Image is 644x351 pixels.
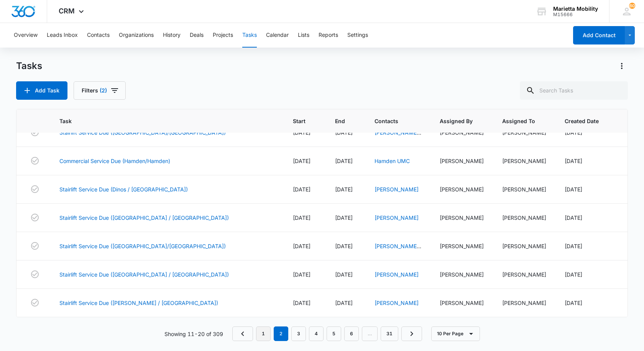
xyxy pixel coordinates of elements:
[16,81,67,100] button: Add Task
[100,88,107,93] span: (2)
[565,300,582,306] span: [DATE]
[232,326,253,341] a: Previous Page
[375,186,419,193] a: [PERSON_NAME]
[573,26,625,44] button: Add Contact
[59,242,226,250] a: Stairlift Service Due ([GEOGRAPHIC_DATA]/[GEOGRAPHIC_DATA])
[440,117,473,125] span: Assigned By
[16,60,42,72] h1: Tasks
[119,23,154,48] button: Organizations
[232,326,422,341] nav: Pagination
[59,7,75,15] span: CRM
[319,23,338,48] button: Reports
[335,186,353,193] span: [DATE]
[266,23,289,48] button: Calendar
[59,157,170,165] a: Commercial Service Due (Hamden/Hamden)
[401,326,422,341] a: Next Page
[335,243,353,249] span: [DATE]
[502,270,546,278] div: [PERSON_NAME]
[242,23,257,48] button: Tasks
[553,6,598,12] div: account name
[335,300,353,306] span: [DATE]
[565,271,582,278] span: [DATE]
[440,270,484,278] div: [PERSON_NAME]
[87,23,110,48] button: Contacts
[293,243,310,249] span: [DATE]
[291,326,306,341] a: Page 3
[440,157,484,165] div: [PERSON_NAME]
[502,117,535,125] span: Assigned To
[347,23,368,48] button: Settings
[335,158,353,164] span: [DATE]
[375,271,419,278] a: [PERSON_NAME]
[440,185,484,193] div: [PERSON_NAME]
[344,326,359,341] a: Page 6
[502,299,546,307] div: [PERSON_NAME]
[164,330,223,338] p: Showing 11-20 of 309
[335,271,353,278] span: [DATE]
[565,186,582,193] span: [DATE]
[616,60,628,72] button: Actions
[440,214,484,222] div: [PERSON_NAME]
[375,214,419,221] a: [PERSON_NAME]
[565,117,599,125] span: Created Date
[381,326,398,341] a: Page 31
[431,326,480,341] button: 10 Per Page
[565,158,582,164] span: [DATE]
[293,117,306,125] span: Start
[629,3,635,9] span: 60
[298,23,309,48] button: Lists
[59,270,229,278] a: Stairlift Service Due ([GEOGRAPHIC_DATA] / [GEOGRAPHIC_DATA])
[256,326,271,341] a: Page 1
[163,23,181,48] button: History
[293,271,310,278] span: [DATE]
[47,23,78,48] button: Leads Inbox
[213,23,233,48] button: Projects
[565,214,582,221] span: [DATE]
[309,326,324,341] a: Page 4
[59,214,229,222] a: Stairlift Service Due ([GEOGRAPHIC_DATA] / [GEOGRAPHIC_DATA])
[335,117,345,125] span: End
[74,81,126,100] button: Filters(2)
[440,299,484,307] div: [PERSON_NAME]
[502,157,546,165] div: [PERSON_NAME]
[502,214,546,222] div: [PERSON_NAME]
[375,300,419,306] a: [PERSON_NAME]
[293,186,310,193] span: [DATE]
[565,243,582,249] span: [DATE]
[293,300,310,306] span: [DATE]
[553,12,598,17] div: account id
[14,23,38,48] button: Overview
[335,214,353,221] span: [DATE]
[59,185,188,193] a: Stairlift Service Due (Dinos / [GEOGRAPHIC_DATA])
[59,299,218,307] a: Stairlift Service Due ([PERSON_NAME] / [GEOGRAPHIC_DATA])
[375,243,421,265] a: [PERSON_NAME] & [PERSON_NAME]
[375,158,410,164] a: Hamden UMC
[440,242,484,250] div: [PERSON_NAME]
[59,117,263,125] span: Task
[327,326,341,341] a: Page 5
[375,117,410,125] span: Contacts
[190,23,204,48] button: Deals
[502,185,546,193] div: [PERSON_NAME]
[520,81,628,100] input: Search Tasks
[293,214,310,221] span: [DATE]
[502,242,546,250] div: [PERSON_NAME]
[629,3,635,9] div: notifications count
[293,158,310,164] span: [DATE]
[274,326,288,341] em: 2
